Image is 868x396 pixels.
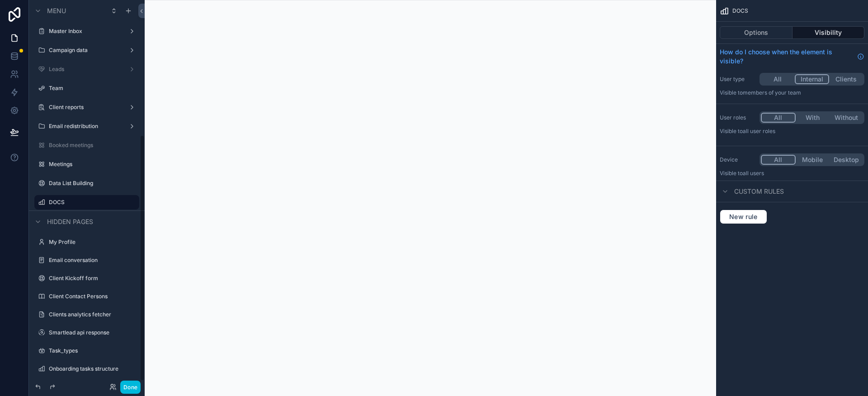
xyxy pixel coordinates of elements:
button: Internal [795,74,830,84]
button: All [761,155,796,165]
button: Desktop [829,155,863,165]
label: Team [49,85,134,92]
label: Client reports [49,104,121,111]
span: Custom rules [734,187,784,196]
p: Visible to [720,128,864,135]
label: Clients analytics fetcher [49,311,134,318]
button: Mobile [796,155,830,165]
label: Data List Building [49,180,134,187]
span: New rule [726,213,761,221]
label: Booked meetings [49,142,134,149]
span: Menu [47,6,66,15]
button: All [761,113,796,123]
p: Visible to [720,170,864,177]
button: With [796,113,830,123]
p: Visible to [720,89,864,96]
button: Without [829,113,863,123]
label: Client Kickoff form [49,275,134,282]
label: Master Inbox [49,28,121,35]
label: Email conversation [49,257,134,264]
label: My Profile [49,239,134,246]
label: Campaign data [49,47,121,54]
label: Smartlead api response [49,329,134,336]
label: Onboarding tasks structure [49,365,134,372]
span: Hidden pages [47,217,93,226]
button: New rule [720,210,767,224]
span: How do I choose when the element is visible? [720,48,854,66]
label: User roles [720,114,756,121]
label: Meetings [49,161,134,168]
label: User type [720,76,756,83]
button: Options [720,26,793,39]
span: Members of your team [743,89,801,96]
label: Leads [49,66,121,73]
span: All user roles [743,128,775,134]
button: All [761,74,795,84]
a: How do I choose when the element is visible? [720,48,864,66]
button: Visibility [793,26,865,39]
label: Email redistribution [49,123,121,130]
span: all users [743,170,764,177]
label: Client Contact Persons [49,293,134,300]
button: Clients [829,74,863,84]
button: Done [120,381,141,394]
label: DOCS [49,199,134,206]
label: Task_types [49,347,134,354]
label: Device [720,156,756,163]
span: DOCS [732,7,748,14]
